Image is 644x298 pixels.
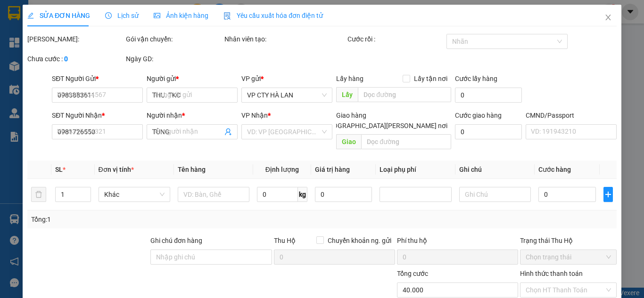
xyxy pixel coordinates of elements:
[31,187,46,202] button: delete
[526,110,617,121] div: CMND/Passport
[336,112,366,119] span: Giao hàng
[27,12,34,19] span: edit
[64,55,68,63] b: 0
[459,187,530,202] input: Ghi Chú
[265,166,299,173] span: Định lượng
[105,12,112,19] span: clock-circle
[27,34,124,44] div: [PERSON_NAME]:
[336,75,363,82] span: Lấy hàng
[52,73,143,84] div: SĐT Người Gửi
[154,12,208,19] span: Ảnh kiện hàng
[520,270,583,277] label: Hình thức thanh toán
[126,34,223,44] div: Gói vận chuyển:
[336,134,361,149] span: Giao
[324,235,395,246] span: Chuyển khoản ng. gửi
[347,34,444,44] div: Cước rồi :
[397,235,518,250] div: Phí thu hộ
[27,54,124,64] div: Chưa cước :
[52,110,143,121] div: SĐT Người Nhận
[273,237,295,244] span: Thu Hộ
[454,112,501,119] label: Cước giao hàng
[150,250,272,265] input: Ghi chú đơn hàng
[241,112,268,119] span: VP Nhận
[455,161,534,179] th: Ghi chú
[397,270,428,277] span: Tổng cước
[454,88,522,103] input: Cước lấy hàng
[454,75,497,82] label: Cước lấy hàng
[297,187,307,202] span: kg
[454,124,522,139] input: Cước giao hàng
[224,128,232,136] span: user-add
[224,34,346,44] div: Nhân viên tạo:
[150,237,202,244] label: Ghi chú đơn hàng
[376,161,455,179] th: Loại phụ phí
[147,73,238,84] div: Người gửi
[247,88,327,102] span: VP CTY HÀ LAN
[105,12,139,19] span: Lịch sử
[126,54,223,64] div: Ngày GD:
[314,166,349,173] span: Giá trị hàng
[31,214,249,225] div: Tổng: 1
[410,73,451,84] span: Lấy tận nơi
[55,166,63,173] span: SL
[104,187,164,201] span: Khác
[358,87,451,102] input: Dọc đường
[520,235,617,246] div: Trạng thái Thu Hộ
[538,166,571,173] span: Cước hàng
[604,14,612,21] span: close
[603,191,612,198] span: plus
[27,12,90,19] span: SỬA ĐƠN HÀNG
[603,187,613,202] button: plus
[336,87,358,102] span: Lấy
[595,5,621,31] button: Close
[318,121,451,131] span: [GEOGRAPHIC_DATA][PERSON_NAME] nơi
[241,73,332,84] div: VP gửi
[178,187,249,202] input: VD: Bàn, Ghế
[223,12,231,20] img: icon
[98,166,133,173] span: Đơn vị tính
[361,134,451,149] input: Dọc đường
[526,250,611,264] span: Chọn trạng thái
[223,12,323,19] span: Yêu cầu xuất hóa đơn điện tử
[154,12,160,19] span: picture
[147,110,238,121] div: Người nhận
[178,166,206,173] span: Tên hàng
